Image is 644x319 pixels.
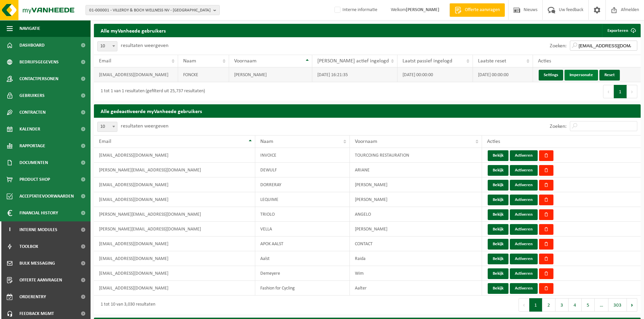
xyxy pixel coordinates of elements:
[7,221,13,238] span: I
[19,238,38,255] span: Toolbox
[97,86,205,98] div: 1 tot 1 van 1 resultaten (gefilterd uit 25,737 resultaten)
[19,54,59,70] span: Bedrijfsgegevens
[510,268,538,279] button: Activeren
[449,3,505,17] a: Offerte aanvragen
[255,222,350,236] td: VELLA
[255,236,350,251] td: APOK AALST
[178,67,229,82] td: FONCKE
[350,281,482,296] td: Aalter
[333,5,377,15] label: Interne informatie
[97,299,155,311] div: 1 tot 10 van 3,030 resultaten
[510,209,538,220] button: Activeren
[183,58,196,64] span: Naam
[19,104,46,121] span: Contracten
[94,163,255,177] td: [PERSON_NAME][EMAIL_ADDRESS][DOMAIN_NAME]
[488,283,508,294] button: Bekijk
[317,58,389,64] span: [PERSON_NAME] actief ingelogd
[255,251,350,266] td: Aalst
[542,298,555,312] button: 2
[488,254,508,264] button: Bekijk
[397,67,473,82] td: [DATE] 00:00:00
[234,58,257,64] span: Voornaam
[19,288,76,305] span: Orderentry Goedkeuring
[488,224,508,235] button: Bekijk
[569,298,582,312] button: 4
[402,58,452,64] span: Laatst passief ingelogd
[94,104,641,117] h2: Alle gedeactiveerde myVanheede gebruikers
[89,5,211,15] span: 01-000001 - VILLEROY & BOCH WELLNESS NV - [GEOGRAPHIC_DATA]
[19,70,58,87] span: Contactpersonen
[614,85,627,98] button: 1
[255,163,350,177] td: DEWULF
[627,298,637,312] button: Next
[565,70,598,81] a: Impersonate
[94,24,172,37] h2: Alle myVanheede gebruikers
[94,67,178,82] td: [EMAIL_ADDRESS][DOMAIN_NAME]
[255,266,350,281] td: Demeyere
[350,148,482,163] td: TOURCOING RESTAURATION
[350,251,482,266] td: Raida
[19,121,40,138] span: Kalender
[255,207,350,222] td: TRIOLO
[488,239,508,250] button: Bekijk
[627,85,637,98] button: Next
[463,7,501,13] span: Offerte aanvragen
[355,139,377,144] span: Voornaam
[550,43,567,49] label: Zoeken:
[488,165,508,176] button: Bekijk
[602,24,640,37] a: Exporteren
[312,67,397,82] td: [DATE] 16:21:35
[19,37,45,54] span: Dashboard
[121,43,168,48] label: resultaten weergeven
[99,139,111,144] span: Email
[19,154,48,171] span: Documenten
[538,58,551,64] span: Acties
[350,236,482,251] td: CONTACT
[94,281,255,296] td: [EMAIL_ADDRESS][DOMAIN_NAME]
[478,58,506,64] span: Laatste reset
[19,188,74,205] span: Acceptatievoorwaarden
[94,148,255,163] td: [EMAIL_ADDRESS][DOMAIN_NAME]
[260,139,273,144] span: Naam
[99,58,111,64] span: Email
[94,251,255,266] td: [EMAIL_ADDRESS][DOMAIN_NAME]
[510,224,538,235] button: Activeren
[350,177,482,192] td: [PERSON_NAME]
[19,138,45,154] span: Rapportage
[539,70,563,81] a: Settings
[94,222,255,236] td: [PERSON_NAME][EMAIL_ADDRESS][DOMAIN_NAME]
[550,124,567,129] label: Zoeken:
[582,298,595,312] button: 5
[255,281,350,296] td: Fashion for Cycling
[94,266,255,281] td: [EMAIL_ADDRESS][DOMAIN_NAME]
[94,236,255,251] td: [EMAIL_ADDRESS][DOMAIN_NAME]
[350,163,482,177] td: ARIANE
[608,298,627,312] button: 303
[555,298,569,312] button: 3
[255,192,350,207] td: LEQUIME
[19,171,50,188] span: Product Shop
[510,239,538,250] button: Activeren
[488,195,508,205] button: Bekijk
[473,67,533,82] td: [DATE] 00:00:00
[603,85,614,98] button: Previous
[350,207,482,222] td: ANGELO
[510,165,538,176] button: Activeren
[19,205,58,221] span: Financial History
[19,87,45,104] span: Gebruikers
[487,139,500,144] span: Acties
[98,122,117,131] span: 10
[510,283,538,294] button: Activeren
[94,207,255,222] td: [PERSON_NAME][EMAIL_ADDRESS][DOMAIN_NAME]
[510,195,538,205] button: Activeren
[529,298,542,312] button: 1
[94,192,255,207] td: [EMAIL_ADDRESS][DOMAIN_NAME]
[94,177,255,192] td: [EMAIL_ADDRESS][DOMAIN_NAME]
[510,180,538,191] button: Activeren
[350,266,482,281] td: Wim
[19,272,62,288] span: Offerte aanvragen
[488,209,508,220] button: Bekijk
[229,67,312,82] td: [PERSON_NAME]
[97,122,117,132] span: 10
[406,7,439,12] strong: [PERSON_NAME]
